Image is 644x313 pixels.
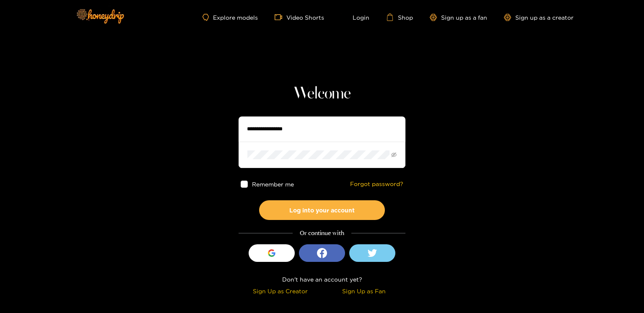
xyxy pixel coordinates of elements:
[252,181,294,187] span: Remember me
[386,13,413,21] a: Shop
[239,274,405,284] div: Don't have an account yet?
[324,286,403,296] div: Sign Up as Fan
[239,84,405,104] h1: Welcome
[241,286,320,296] div: Sign Up as Creator
[203,14,258,21] a: Explore models
[239,228,405,238] div: Or continue with
[430,14,487,21] a: Sign up as a fan
[259,200,385,220] button: Log into your account
[504,14,574,21] a: Sign up as a creator
[391,152,397,158] span: eye-invisible
[350,181,403,188] a: Forgot password?
[275,13,286,21] span: video-camera
[341,13,369,21] a: Login
[275,13,324,21] a: Video Shorts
